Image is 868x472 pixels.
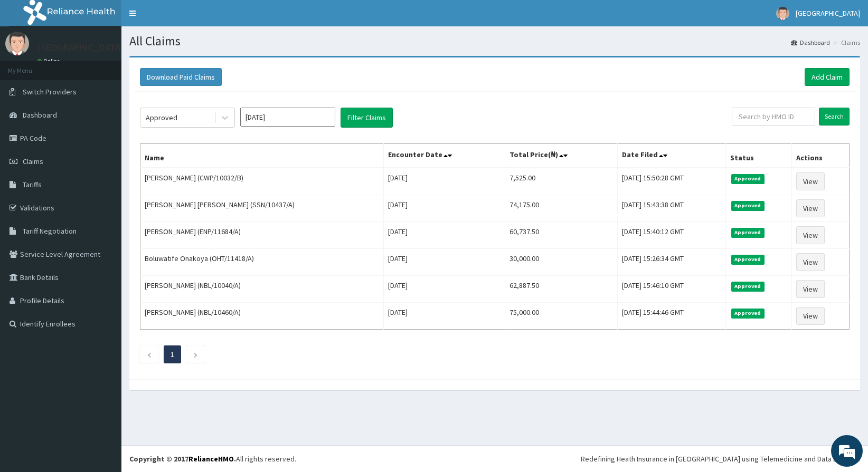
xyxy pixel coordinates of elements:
[731,228,765,237] span: Approved
[384,222,505,249] td: [DATE]
[129,34,860,48] h1: All Claims
[384,249,505,276] td: [DATE]
[617,168,725,195] td: [DATE] 15:50:28 GMT
[791,38,830,47] a: Dashboard
[140,144,384,168] th: Name
[732,108,815,126] input: Search by HMO ID
[240,108,335,127] input: Select Month and Year
[140,249,384,276] td: Boluwatife Onakoya (OHT/11418/A)
[140,276,384,303] td: [PERSON_NAME] (NBL/10040/A)
[505,168,617,195] td: 7,525.00
[731,309,765,318] span: Approved
[819,108,850,126] input: Search
[505,303,617,330] td: 75,000.00
[796,226,825,244] a: View
[731,201,765,210] span: Approved
[140,195,384,222] td: [PERSON_NAME] [PERSON_NAME] (SSN/10437/A)
[796,280,825,298] a: View
[37,57,62,65] a: Online
[384,276,505,303] td: [DATE]
[384,303,505,330] td: [DATE]
[384,168,505,195] td: [DATE]
[731,282,765,291] span: Approved
[147,350,152,359] a: Previous page
[37,43,124,52] p: [GEOGRAPHIC_DATA]
[121,445,868,472] footer: All rights reserved.
[505,249,617,276] td: 30,000.00
[23,226,77,236] span: Tariff Negotiation
[792,144,850,168] th: Actions
[129,454,236,464] strong: Copyright © 2017 .
[23,110,57,120] span: Dashboard
[384,144,505,168] th: Encounter Date
[796,307,825,325] a: View
[831,38,860,47] li: Claims
[731,174,765,184] span: Approved
[193,350,198,359] a: Next page
[5,32,29,55] img: User Image
[796,172,825,190] a: View
[617,249,725,276] td: [DATE] 15:26:34 GMT
[726,144,792,168] th: Status
[617,303,725,330] td: [DATE] 15:44:46 GMT
[731,255,765,264] span: Approved
[617,222,725,249] td: [DATE] 15:40:12 GMT
[171,350,174,359] a: Page 1 is your current page
[140,168,384,195] td: [PERSON_NAME] (CWP/10032/B)
[505,276,617,303] td: 62,887.50
[505,144,617,168] th: Total Price(₦)
[23,87,77,97] span: Switch Providers
[23,180,42,189] span: Tariffs
[23,157,43,166] span: Claims
[146,112,177,123] div: Approved
[796,199,825,217] a: View
[341,108,393,128] button: Filter Claims
[617,144,725,168] th: Date Filed
[581,454,860,464] div: Redefining Heath Insurance in [GEOGRAPHIC_DATA] using Telemedicine and Data Science!
[796,253,825,271] a: View
[384,195,505,222] td: [DATE]
[617,276,725,303] td: [DATE] 15:46:10 GMT
[796,8,860,18] span: [GEOGRAPHIC_DATA]
[505,195,617,222] td: 74,175.00
[140,222,384,249] td: [PERSON_NAME] (ENP/11684/A)
[776,7,789,20] img: User Image
[617,195,725,222] td: [DATE] 15:43:38 GMT
[140,303,384,330] td: [PERSON_NAME] (NBL/10460/A)
[140,68,222,86] button: Download Paid Claims
[188,454,234,464] a: RelianceHMO
[505,222,617,249] td: 60,737.50
[805,68,850,86] a: Add Claim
